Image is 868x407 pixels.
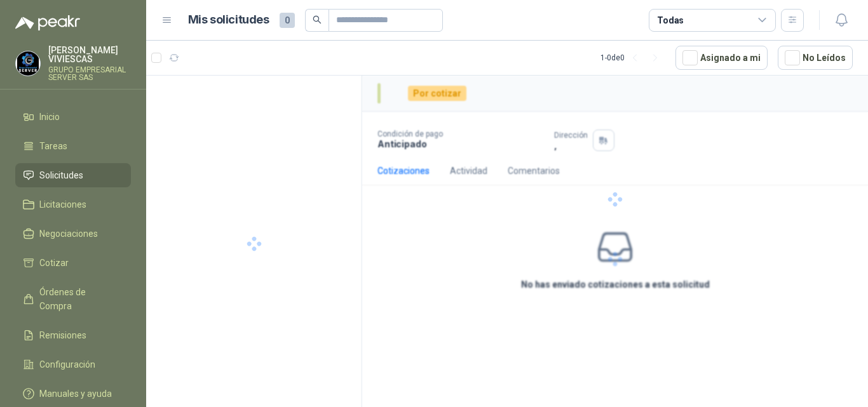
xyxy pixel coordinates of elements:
[280,13,295,28] span: 0
[39,387,112,401] span: Manuales y ayuda
[313,15,322,24] span: search
[39,227,98,241] span: Negociaciones
[15,15,80,30] img: Logo peakr
[15,163,131,187] a: Solicitudes
[39,197,86,211] span: Licitaciones
[675,46,768,70] button: Asignado a mi
[15,280,131,318] a: Órdenes de Compra
[39,357,95,371] span: Configuración
[188,11,269,29] h1: Mis solicitudes
[15,222,131,246] a: Negociaciones
[15,352,131,377] a: Configuración
[48,66,131,81] p: GRUPO EMPRESARIAL SERVER SAS
[600,48,665,68] div: 1 - 0 de 0
[39,256,69,270] span: Cotizar
[39,110,60,124] span: Inicio
[15,382,131,406] a: Manuales y ayuda
[48,46,131,63] p: [PERSON_NAME] VIVIESCAS
[778,46,853,70] button: No Leídos
[15,134,131,158] a: Tareas
[16,51,40,76] img: Company Logo
[15,105,131,129] a: Inicio
[39,285,119,313] span: Órdenes de Compra
[39,139,67,153] span: Tareas
[39,168,83,182] span: Solicitudes
[15,323,131,347] a: Remisiones
[15,251,131,275] a: Cotizar
[15,192,131,217] a: Licitaciones
[39,328,86,342] span: Remisiones
[657,13,684,27] div: Todas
